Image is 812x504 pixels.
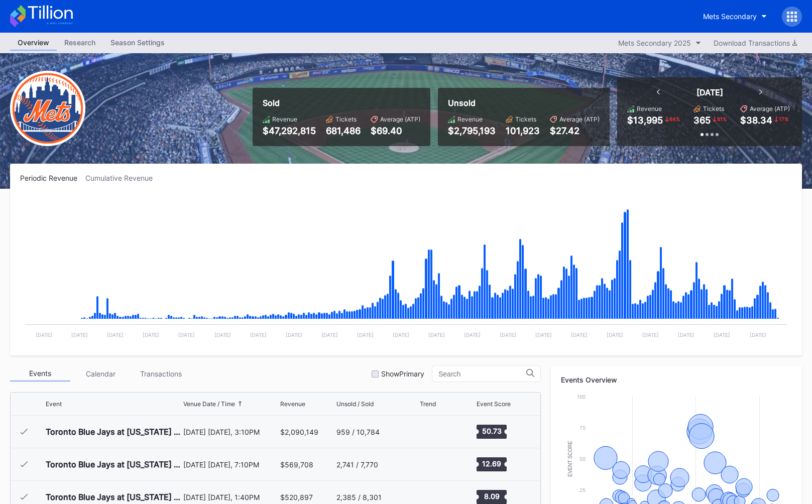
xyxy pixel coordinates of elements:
div: Trend [420,400,436,408]
div: 81 % [716,115,728,123]
div: 2,385 / 8,301 [336,493,382,501]
text: [DATE] [36,332,52,338]
div: $69.40 [371,125,420,136]
text: [DATE] [107,332,124,338]
text: 50 [579,456,586,462]
text: 12.69 [482,459,501,468]
button: Mets Secondary 2025 [613,36,706,50]
text: [DATE] [321,332,338,338]
div: Revenue [272,115,297,123]
div: $47,292,815 [263,125,316,136]
div: 959 / 10,784 [336,428,380,436]
div: Toronto Blue Jays at [US_STATE] Mets ([PERSON_NAME] Players Pin Giveaway) [46,459,181,469]
div: 365 [693,115,711,125]
div: [DATE] [697,87,723,97]
text: [DATE] [178,332,195,338]
div: $2,090,149 [280,428,318,436]
text: [DATE] [214,332,231,338]
text: [DATE] [607,332,623,338]
text: [DATE] [357,332,374,338]
div: Events Overview [561,375,792,384]
div: Sold [263,98,420,108]
text: Event Score [567,441,573,477]
div: 17 % [778,115,789,123]
text: 75 [579,425,586,431]
div: Calendar [70,366,131,382]
text: [DATE] [714,332,730,338]
div: 2,741 / 7,770 [336,460,378,469]
a: Season Settings [103,35,172,51]
div: Revenue [637,105,662,112]
text: 25 [579,487,586,493]
div: Tickets [335,115,357,123]
div: Toronto Blue Jays at [US_STATE] Mets (2025 Schedule Picture Frame Giveaway) [46,492,181,502]
text: [DATE] [678,332,694,338]
div: [DATE] [DATE], 7:10PM [183,460,278,469]
text: [DATE] [71,332,88,338]
div: Events [10,366,70,382]
div: Average (ATP) [380,115,420,123]
div: Event [46,400,62,408]
div: Cumulative Revenue [85,174,161,182]
div: Transactions [131,366,191,382]
text: [DATE] [750,332,766,338]
text: [DATE] [642,332,659,338]
div: Mets Secondary [703,12,757,21]
div: $2,795,193 [448,125,496,136]
text: [DATE] [393,332,409,338]
div: 101,923 [506,125,540,136]
a: Research [57,35,103,51]
text: [DATE] [286,332,302,338]
svg: Chart title [420,452,450,477]
text: [DATE] [535,332,552,338]
div: Event Score [477,400,511,408]
text: 50.73 [482,427,501,435]
div: Average (ATP) [750,105,790,112]
div: Average (ATP) [559,115,600,123]
div: Venue Date / Time [183,400,235,408]
div: Tickets [703,105,724,112]
svg: Chart title [420,419,450,444]
text: 8.09 [484,492,499,500]
div: [DATE] [DATE], 1:40PM [183,493,278,501]
div: Season Settings [103,35,172,50]
div: Tickets [515,115,536,123]
div: $520,897 [280,493,313,501]
div: Revenue [280,400,305,408]
div: Research [57,35,103,50]
div: Toronto Blue Jays at [US_STATE] Mets (Mets Opening Day) [46,427,181,437]
div: Unsold [448,98,600,108]
text: [DATE] [571,332,588,338]
div: 84 % [668,115,681,123]
text: [DATE] [464,332,481,338]
button: Download Transactions [709,36,802,50]
div: $38.34 [740,115,772,125]
text: [DATE] [250,332,267,338]
div: Revenue [457,115,483,123]
text: [DATE] [500,332,516,338]
div: Mets Secondary 2025 [618,39,691,47]
svg: Chart title [20,195,792,345]
text: [DATE] [143,332,159,338]
div: Periodic Revenue [20,174,85,182]
text: 100 [577,394,586,400]
div: Download Transactions [714,39,797,47]
div: Unsold / Sold [336,400,374,408]
div: Show Primary [381,369,424,378]
div: $569,708 [280,460,313,469]
input: Search [438,370,526,378]
text: [DATE] [428,332,445,338]
div: $27.42 [550,125,600,136]
div: $13,995 [627,115,663,125]
img: New-York-Mets-Transparent.png [10,71,85,146]
div: 681,486 [326,125,361,136]
a: Overview [10,35,57,51]
div: [DATE] [DATE], 3:10PM [183,428,278,436]
button: Mets Secondary [695,7,774,26]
